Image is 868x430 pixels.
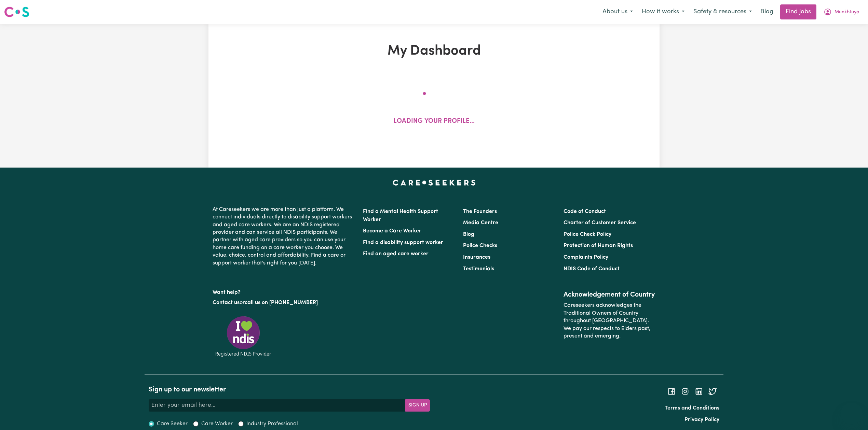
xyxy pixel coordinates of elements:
a: Become a Care Worker [363,228,421,234]
img: Careseekers logo [4,6,29,18]
a: Find a disability support worker [363,240,443,245]
span: Munkhtuya [835,9,859,16]
a: Blog [756,4,777,19]
a: Insurances [463,255,490,260]
p: Want help? [213,286,355,296]
a: Code of Conduct [564,209,606,214]
label: Care Worker [201,420,233,428]
a: Police Checks [463,243,497,248]
input: Enter your email here... [149,399,406,412]
a: Complaints Policy [564,255,608,260]
a: Follow Careseekers on Twitter [708,389,717,394]
a: Police Check Policy [564,232,611,237]
p: At Careseekers we are more than just a platform. We connect individuals directly to disability su... [213,203,355,270]
a: Follow Careseekers on LinkedIn [695,389,703,394]
a: Contact us [213,300,240,305]
a: Terms and Conditions [665,405,719,411]
a: Blog [463,232,474,237]
a: Careseekers home page [393,180,476,185]
iframe: Button to launch messaging window [841,403,863,425]
a: The Founders [463,209,497,214]
button: Subscribe [405,399,430,412]
h2: Sign up to our newsletter [149,386,430,394]
a: NDIS Code of Conduct [564,266,620,272]
a: Protection of Human Rights [564,243,633,248]
a: Find an aged care worker [363,251,429,257]
a: Testimonials [463,266,494,272]
a: Privacy Policy [684,417,719,422]
a: Follow Careseekers on Facebook [667,389,676,394]
label: Industry Professional [246,420,298,428]
button: About us [598,5,637,19]
a: Charter of Customer Service [564,220,636,226]
label: Care Seeker [157,420,188,428]
button: Safety & resources [689,5,756,19]
h2: Acknowledgement of Country [564,291,655,299]
p: or [213,296,355,309]
a: Careseekers logo [4,4,29,20]
a: Find a Mental Health Support Worker [363,209,438,223]
p: Careseekers acknowledges the Traditional Owners of Country throughout [GEOGRAPHIC_DATA]. We pay o... [564,299,655,343]
button: My Account [819,5,864,19]
a: Media Centre [463,220,498,226]
h1: My Dashboard [288,43,580,59]
img: Registered NDIS provider [213,315,274,358]
a: call us on [PHONE_NUMBER] [245,300,318,305]
button: How it works [637,5,689,19]
p: Loading your profile... [393,117,475,127]
a: Follow Careseekers on Instagram [681,389,689,394]
a: Find jobs [780,4,816,19]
